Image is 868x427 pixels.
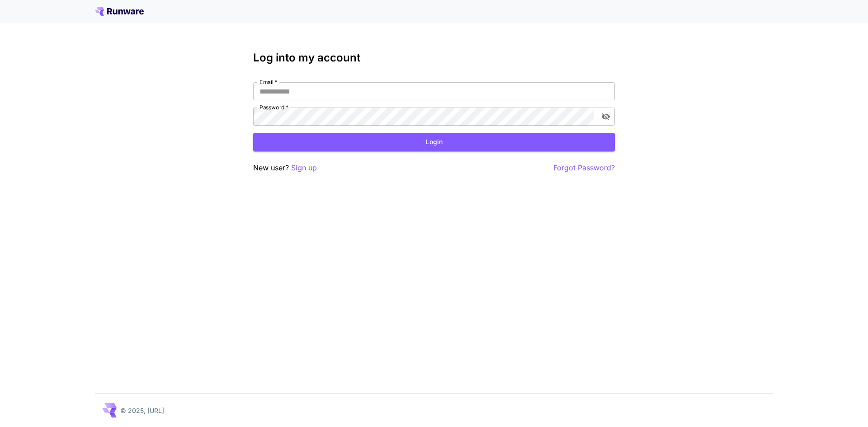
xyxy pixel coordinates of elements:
[120,406,164,415] p: © 2025, [URL]
[291,162,317,174] button: Sign up
[259,78,277,86] label: Email
[259,103,288,111] label: Password
[598,108,614,125] button: toggle password visibility
[253,52,615,64] h3: Log into my account
[253,133,615,151] button: Login
[253,162,317,174] p: New user?
[553,162,615,174] button: Forgot Password?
